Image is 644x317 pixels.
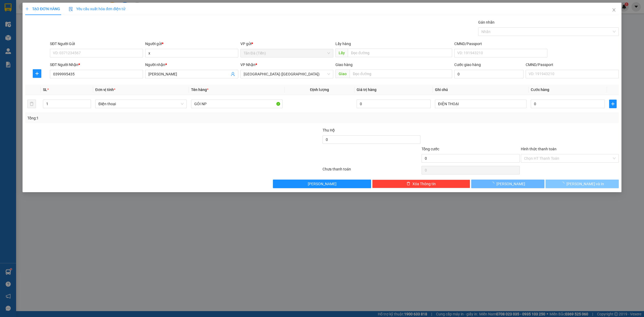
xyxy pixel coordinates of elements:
span: Lấy [335,49,348,57]
span: loading [491,182,496,185]
span: Đơn vị tính [95,88,115,92]
div: CMND/Passport [526,62,619,68]
strong: VP Nhận : [39,37,112,48]
strong: HIỆP THÀNH [6,14,32,19]
button: [PERSON_NAME] và In [546,180,619,188]
span: Hotline : 1900 633 622 [6,20,32,30]
button: [PERSON_NAME] [273,180,371,188]
button: delete [27,100,36,108]
span: Giá trị hàng [357,88,376,92]
span: user-add [231,72,235,76]
span: TẠO ĐƠN HÀNG [25,7,60,11]
button: [PERSON_NAME] [471,180,544,188]
span: delete [407,182,410,186]
th: Ghi chú [433,85,529,95]
input: Ghi Chú [435,100,526,108]
span: Định lượng [310,88,329,92]
span: 10:15:23 [DATE] [79,19,110,24]
span: Tản Đà (Tiền) [244,49,330,57]
input: Cước giao hàng [454,70,524,78]
button: Close [606,3,621,18]
span: Mã ĐH : TĐT1210250001 [78,8,111,19]
img: icon [69,7,73,11]
span: close [612,8,616,12]
span: Thu Hộ [323,128,335,132]
span: Lấy hàng [335,42,351,46]
span: plus [25,7,29,11]
span: Tổng cước [422,147,439,151]
label: Gán nhãn [478,20,495,24]
span: Cước hàng [531,88,549,92]
span: Điện thoại [98,100,184,108]
span: Tân Châu (Tiền) [244,70,330,78]
div: Chưa thanh toán [322,166,421,176]
span: Giao hàng [335,63,353,67]
span: SL [43,88,47,92]
button: plus [609,100,617,108]
span: VP Nhận [240,63,255,67]
div: SĐT Người Nhận [50,62,143,68]
span: Xóa Thông tin [412,181,436,187]
label: Hình thức thanh toán [521,147,557,151]
div: VP gửi [240,41,334,47]
span: plus [33,71,41,76]
span: [GEOGRAPHIC_DATA] ([GEOGRAPHIC_DATA]) [39,37,112,49]
div: SĐT Người Gửi [50,41,143,47]
span: loading [561,182,566,185]
strong: VP Gửi : [2,32,33,43]
div: CMND/Passport [454,41,547,47]
label: Cước giao hàng [454,63,481,67]
input: 0 [357,100,431,108]
span: Yêu cầu xuất hóa đơn điện tử [69,7,125,11]
span: Giao [335,70,350,78]
div: Người gửi [145,41,238,47]
div: Người nhận [145,62,238,68]
input: Dọc đường [348,49,452,57]
span: [PERSON_NAME] [496,181,525,187]
button: plus [33,69,41,78]
strong: CÔNG TY TNHH MTV VẬN TẢI [4,3,34,13]
span: plus [609,102,616,106]
input: Dọc đường [350,70,452,78]
input: VD: Bàn, Ghế [191,100,283,108]
span: Tản Đà (Tiền) [2,32,33,44]
div: Tổng: 1 [27,115,248,121]
span: [PERSON_NAME] và In [566,181,604,187]
button: deleteXóa Thông tin [372,180,470,188]
span: Tên hàng [191,88,208,92]
span: [PERSON_NAME] [308,181,336,187]
strong: BIÊN NHẬN [43,6,70,27]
